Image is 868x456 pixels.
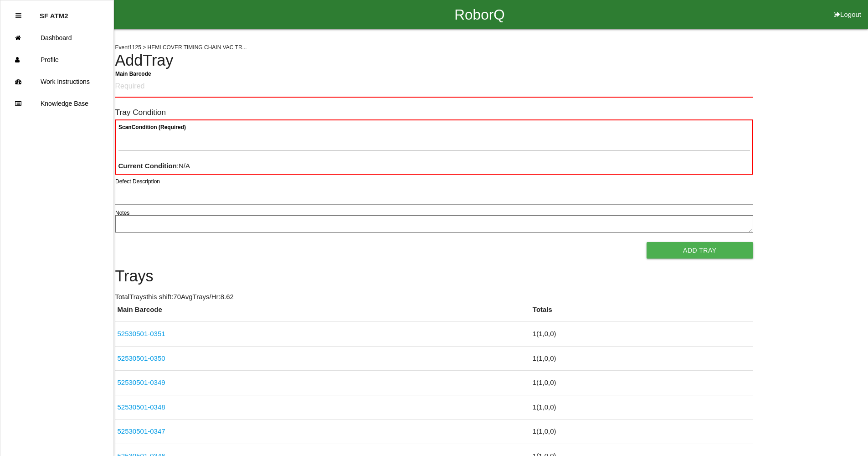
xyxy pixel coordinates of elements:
[118,354,165,362] a: 52530501-0350
[118,124,186,130] b: Scan Condition (Required)
[530,420,753,444] td: 1 ( 1 , 0 , 0 )
[118,427,165,435] a: 52530501-0347
[647,242,753,259] button: Add Tray
[0,71,113,93] a: Work Instructions
[115,209,129,217] label: Notes
[530,371,753,395] td: 1 ( 1 , 0 , 0 )
[115,305,530,322] th: Main Barcode
[115,108,753,117] h6: Tray Condition
[0,27,113,49] a: Dashboard
[115,268,753,285] h4: Trays
[115,70,151,77] b: Main Barcode
[530,322,753,347] td: 1 ( 1 , 0 , 0 )
[115,52,753,69] h4: Add Tray
[530,346,753,371] td: 1 ( 1 , 0 , 0 )
[0,49,113,71] a: Profile
[118,378,165,386] a: 52530501-0349
[115,177,160,186] label: Defect Description
[118,162,177,170] b: Current Condition
[0,93,113,114] a: Knowledge Base
[118,330,165,337] a: 52530501-0351
[15,5,21,27] div: Close
[530,305,753,322] th: Totals
[118,162,190,170] span: : N/A
[118,403,165,411] a: 52530501-0348
[115,44,247,51] span: Event 1125 > HEMI COVER TIMING CHAIN VAC TR...
[115,76,753,98] input: Required
[40,5,68,20] p: SF ATM2
[530,395,753,420] td: 1 ( 1 , 0 , 0 )
[115,292,753,302] p: Total Trays this shift: 70 Avg Trays /Hr: 8.62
